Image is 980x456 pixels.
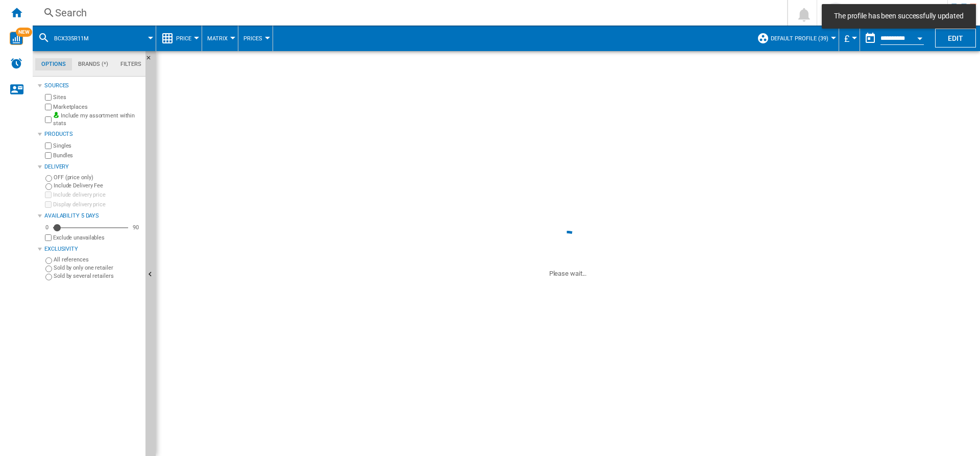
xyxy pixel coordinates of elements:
input: Sites [45,94,52,101]
input: Bundles [45,152,52,159]
md-tab-item: Options [35,58,72,70]
div: Availability 5 Days [44,212,141,220]
button: Default profile (39) [771,26,834,51]
button: Hide [145,51,158,69]
button: £ [844,26,854,51]
img: alerts-logo.svg [10,57,22,69]
div: BCX335R11M [38,26,151,51]
ng-transclude: Please wait... [549,270,587,277]
md-menu: Currency [839,26,860,51]
button: Prices [243,26,267,51]
div: Sources [44,82,141,90]
input: Include delivery price [45,191,52,198]
img: mysite-bg-18x18.png [53,112,59,118]
span: BCX335R11M [54,35,89,42]
label: Bundles [53,152,141,159]
div: Search [55,6,761,20]
div: 0 [43,224,51,231]
button: Price [176,26,197,51]
div: Default profile (39) [757,26,834,51]
label: All references [54,256,141,263]
input: Include my assortment within stats [45,113,52,126]
span: The profile has been successfully updated [831,11,967,21]
label: Sold by only one retailer [54,264,141,272]
img: wise-card.svg [10,32,23,45]
input: OFF (price only) [45,175,52,182]
md-slider: Availability [53,223,128,233]
label: Include my assortment within stats [53,112,141,128]
input: Marketplaces [45,104,52,110]
input: Sold by only one retailer [45,266,52,272]
span: Price [176,35,191,42]
button: Edit [935,29,976,47]
span: £ [844,33,849,44]
input: All references [45,257,52,264]
button: Open calendar [911,28,929,46]
span: Matrix [207,35,228,42]
label: Sold by several retailers [54,272,141,280]
div: Price [161,26,197,51]
div: Products [44,130,141,138]
label: Display delivery price [53,201,141,208]
span: Prices [243,35,262,42]
label: Marketplaces [53,103,141,111]
button: md-calendar [860,28,880,49]
label: Include delivery price [53,191,141,199]
span: Default profile (39) [771,35,828,42]
label: Include Delivery Fee [54,182,141,189]
md-tab-item: Filters [114,58,148,70]
div: 90 [130,224,141,231]
input: Display delivery price [45,234,52,241]
label: OFF (price only) [54,174,141,181]
span: NEW [16,28,32,37]
button: BCX335R11M [54,26,99,51]
input: Singles [45,142,52,149]
div: Delivery [44,163,141,171]
input: Display delivery price [45,201,52,208]
md-tab-item: Brands (*) [72,58,114,70]
label: Exclude unavailables [53,234,141,242]
input: Sold by several retailers [45,274,52,280]
div: Exclusivity [44,245,141,253]
button: Matrix [207,26,233,51]
input: Include Delivery Fee [45,183,52,190]
label: Sites [53,93,141,101]
label: Singles [53,142,141,150]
